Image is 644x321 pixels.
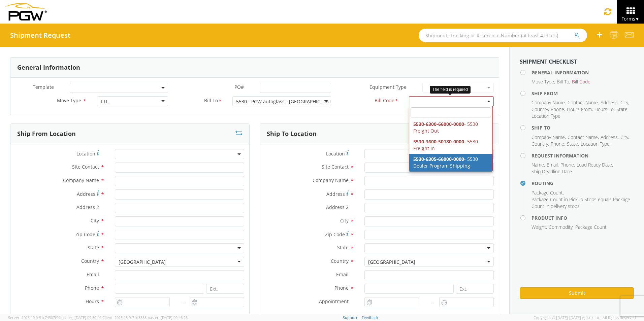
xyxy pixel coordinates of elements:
[101,98,108,105] div: LTL
[115,312,174,320] label: Appointment required
[572,78,590,85] span: Bill Code
[532,189,563,196] span: Package Count
[532,162,545,168] li: ,
[567,106,592,112] span: Hours From
[413,138,478,151] span: - 5530 Freight In
[343,315,357,320] a: Support
[621,15,639,22] span: Forms
[532,70,634,75] h4: General Information
[91,217,99,224] span: City
[236,98,336,105] div: 5530 - PGW autoglass - [GEOGRAPHIC_DATA]
[532,99,566,106] li: ,
[581,141,610,147] span: Location Type
[532,215,634,220] h4: Product Info
[72,164,99,170] span: Site Contact
[326,191,345,197] span: Address
[532,224,546,230] span: Weight
[567,141,578,147] span: State
[532,162,544,168] span: Name
[532,106,549,113] li: ,
[532,134,566,141] li: ,
[432,298,433,305] span: -
[532,224,547,230] li: ,
[5,3,47,21] img: pgw-form-logo-1aaa8060b1cc70fad034.png
[147,315,188,320] span: master, [DATE] 09:46:25
[601,134,618,140] span: Address
[413,156,464,162] span: 5530-6305-66000-0000
[60,315,101,320] span: master, [DATE] 09:50:40
[119,259,166,265] div: [GEOGRAPHIC_DATA]
[456,284,494,294] input: Ext.
[532,141,548,147] span: Country
[568,134,598,140] span: Contact Name
[325,231,345,238] span: Zip Code
[430,86,471,94] div: The field is required
[102,315,188,320] span: Client: 2025.18.0-71d3358
[337,244,349,251] span: State
[331,258,349,264] span: Country
[364,312,423,320] label: Appointment required
[319,298,349,305] span: Appointment
[601,99,618,106] span: Address
[532,113,560,119] span: Location Type
[75,231,95,238] span: Zip Code
[551,141,565,147] li: ,
[532,141,549,147] li: ,
[577,162,612,168] span: Load Ready Date
[594,106,615,113] li: ,
[532,168,572,175] span: Ship Deadline Date
[313,177,349,183] span: Company Name
[33,84,54,90] span: Template
[520,58,577,65] strong: Shipment Checklist
[204,97,218,105] span: Bill To
[547,162,559,168] li: ,
[568,134,599,141] li: ,
[532,99,565,106] span: Company Name
[568,99,598,106] span: Contact Name
[63,177,99,183] span: Company Name
[551,106,565,113] li: ,
[635,16,639,22] span: ▼
[369,84,407,90] span: Equipment Type
[534,315,636,320] span: Copyright © [DATE]-[DATE] Agistix Inc., All Rights Reserved
[85,285,99,291] span: Phone
[560,162,574,168] span: Phone
[87,271,99,278] span: Email
[326,150,345,157] span: Location
[620,134,628,140] span: City
[567,106,593,113] li: ,
[532,78,555,85] li: ,
[601,134,619,141] li: ,
[17,131,76,137] h3: Ship From Location
[567,141,579,147] li: ,
[575,224,607,230] span: Package Count
[601,99,619,106] li: ,
[532,134,565,140] span: Company Name
[206,284,244,294] input: Ext.
[557,78,569,85] span: Bill To
[326,204,349,210] span: Address 2
[81,258,99,264] span: Country
[267,131,317,137] h3: Ship To Location
[57,97,81,104] span: Move Type
[413,121,478,134] span: - 5530 Freight Out
[532,106,548,112] span: Country
[616,106,627,112] span: State
[560,162,575,168] li: ,
[334,285,349,291] span: Phone
[551,141,564,147] span: Phone
[322,164,349,170] span: Site Contact
[549,224,574,230] li: ,
[520,287,634,299] button: Submit
[88,244,99,251] span: State
[577,162,613,168] li: ,
[616,106,629,113] li: ,
[532,196,630,209] span: Package Count in Pickup Stops equals Package Count in delivery stops
[368,259,415,265] div: [GEOGRAPHIC_DATA]
[340,217,349,224] span: City
[182,298,184,305] span: -
[594,106,614,112] span: Hours To
[532,153,634,158] h4: Request Information
[532,91,634,96] h4: Ship From
[549,224,573,230] span: Commodity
